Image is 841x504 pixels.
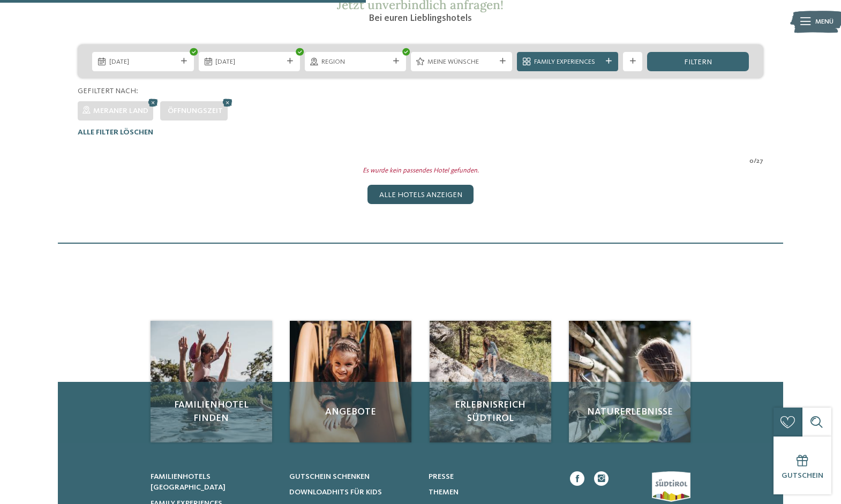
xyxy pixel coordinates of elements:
[160,398,262,425] span: Familienhotel finden
[71,166,770,176] div: Es wurde kein passendes Hotel gefunden.
[151,321,272,442] img: Familienhotels gesucht? Hier findet ihr die besten!
[299,405,402,419] span: Angebote
[215,57,283,67] span: [DATE]
[151,471,277,493] a: Familienhotels [GEOGRAPHIC_DATA]
[78,129,153,136] span: Alle Filter löschen
[754,156,756,166] span: /
[289,487,416,498] a: Downloadhits für Kids
[290,321,411,442] img: Familienhotels gesucht? Hier findet ihr die besten!
[109,57,177,67] span: [DATE]
[151,321,272,442] a: Familienhotels gesucht? Hier findet ihr die besten! Familienhotel finden
[684,58,712,66] span: filtern
[430,321,551,442] a: Familienhotels gesucht? Hier findet ihr die besten! Erlebnisreich Südtirol
[429,473,454,480] span: Presse
[151,473,226,491] span: Familienhotels [GEOGRAPHIC_DATA]
[534,57,602,67] span: Family Experiences
[579,405,681,419] span: Naturerlebnisse
[782,472,823,479] span: Gutschein
[569,321,690,442] img: Familienhotels gesucht? Hier findet ihr die besten!
[430,321,551,442] img: Familienhotels gesucht? Hier findet ihr die besten!
[367,185,474,204] div: Alle Hotels anzeigen
[289,473,370,480] span: Gutschein schenken
[749,156,754,166] span: 0
[756,156,763,166] span: 27
[774,437,831,494] a: Gutschein
[289,488,382,496] span: Downloadhits für Kids
[429,471,555,482] a: Presse
[569,321,690,442] a: Familienhotels gesucht? Hier findet ihr die besten! Naturerlebnisse
[429,488,459,496] span: Themen
[78,87,138,95] span: Gefiltert nach:
[168,107,223,115] span: Öffnungszeit
[429,487,555,498] a: Themen
[289,471,416,482] a: Gutschein schenken
[321,57,389,67] span: Region
[427,57,495,67] span: Meine Wünsche
[290,321,411,442] a: Familienhotels gesucht? Hier findet ihr die besten! Angebote
[93,107,148,115] span: Meraner Land
[439,398,542,425] span: Erlebnisreich Südtirol
[369,13,472,23] span: Bei euren Lieblingshotels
